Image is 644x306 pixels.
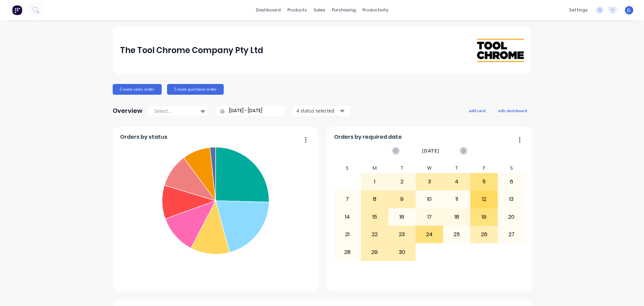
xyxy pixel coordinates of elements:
[113,84,162,95] button: Create sales order
[329,5,359,15] div: purchasing
[422,147,439,155] span: [DATE]
[334,133,402,141] span: Orders by required date
[310,5,329,15] div: sales
[12,5,22,15] img: Factory
[443,173,470,190] div: 4
[334,209,361,225] div: 14
[113,104,143,118] div: Overview
[465,106,490,115] button: add card
[627,7,631,13] span: JL
[494,106,531,115] button: edit dashboard
[297,107,339,114] div: 4 status selected
[416,191,443,208] div: 10
[361,209,388,225] div: 15
[498,191,525,208] div: 13
[443,226,470,243] div: 25
[334,244,361,260] div: 28
[359,5,392,15] div: productivity
[167,84,224,95] button: Create purchase order
[389,226,416,243] div: 23
[471,191,497,208] div: 12
[389,191,416,208] div: 9
[284,5,310,15] div: products
[566,5,591,15] div: settings
[443,191,470,208] div: 11
[416,209,443,225] div: 17
[334,163,361,173] div: S
[477,39,524,62] img: The Tool Chrome Company Pty Ltd
[389,209,416,225] div: 16
[334,226,361,243] div: 21
[120,44,263,57] div: The Tool Chrome Company Pty Ltd
[498,163,525,173] div: S
[471,173,497,190] div: 5
[498,173,525,190] div: 6
[498,209,525,225] div: 20
[416,163,443,173] div: W
[389,244,416,260] div: 30
[253,5,284,15] a: dashboard
[388,163,416,173] div: T
[361,191,388,208] div: 8
[361,163,388,173] div: M
[416,173,443,190] div: 3
[361,173,388,190] div: 1
[498,226,525,243] div: 27
[443,209,470,225] div: 18
[334,191,361,208] div: 7
[471,226,497,243] div: 26
[443,163,471,173] div: T
[361,244,388,260] div: 29
[389,173,416,190] div: 2
[293,106,350,116] button: 4 status selected
[361,226,388,243] div: 22
[470,163,498,173] div: F
[120,133,167,141] span: Orders by status
[416,226,443,243] div: 24
[471,209,497,225] div: 19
